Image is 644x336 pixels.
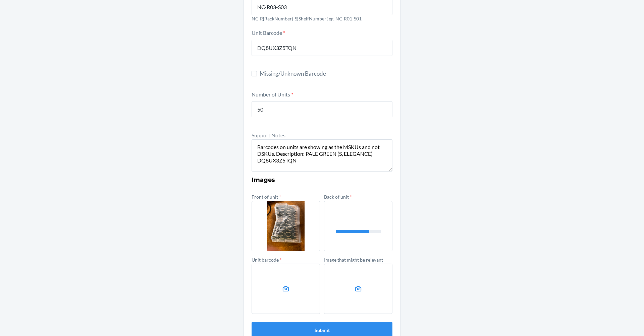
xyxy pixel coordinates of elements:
span: Missing/Unknown Barcode [260,69,392,78]
input: Missing/Unknown Barcode [252,71,257,76]
h3: Images [252,176,392,184]
label: Unit barcode [252,257,282,263]
label: Front of unit [252,194,281,200]
label: Support Notes [252,132,285,138]
label: Number of Units [252,91,293,97]
label: Back of unit [324,194,352,200]
label: Image that might be relevant [324,257,383,263]
label: Unit Barcode [252,29,285,36]
p: NC-R{RackNumber}-S{ShelfNumber} eg. NC-R01-S01 [252,15,392,22]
